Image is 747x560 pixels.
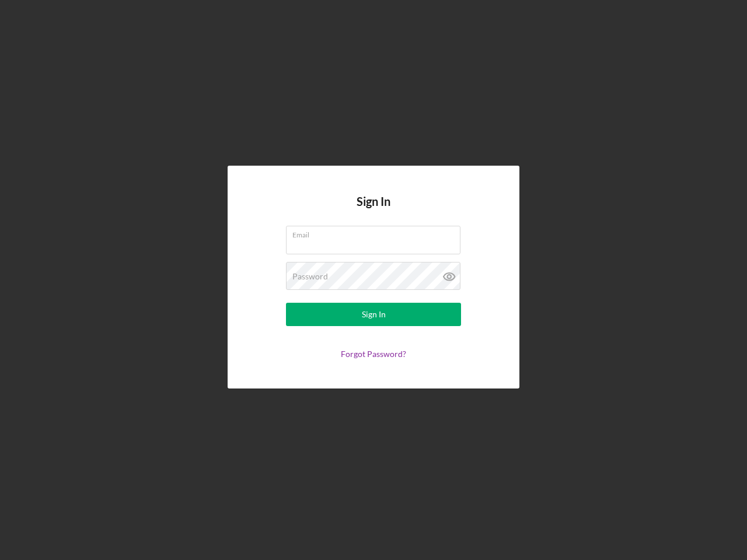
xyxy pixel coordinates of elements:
label: Email [292,226,460,239]
div: Sign In [362,303,386,326]
a: Forgot Password? [341,349,406,359]
h4: Sign In [357,195,390,226]
button: Sign In [286,303,461,326]
label: Password [292,272,328,281]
